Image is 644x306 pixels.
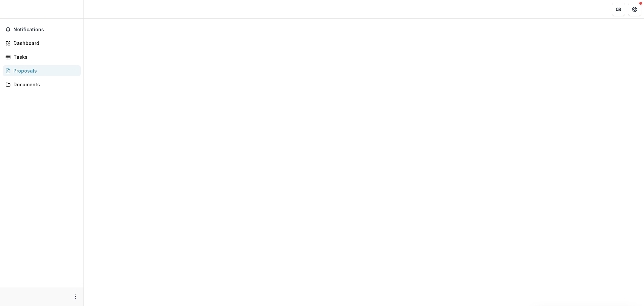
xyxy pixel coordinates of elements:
[3,38,81,49] a: Dashboard
[71,293,79,301] button: More
[13,81,75,88] div: Documents
[3,65,81,76] a: Proposals
[13,40,75,47] div: Dashboard
[3,79,81,90] a: Documents
[13,53,75,60] div: Tasks
[612,3,625,16] button: Partners
[3,51,81,62] a: Tasks
[13,27,78,33] span: Notifications
[13,67,75,74] div: Proposals
[628,3,641,16] button: Get Help
[3,24,81,35] button: Notifications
